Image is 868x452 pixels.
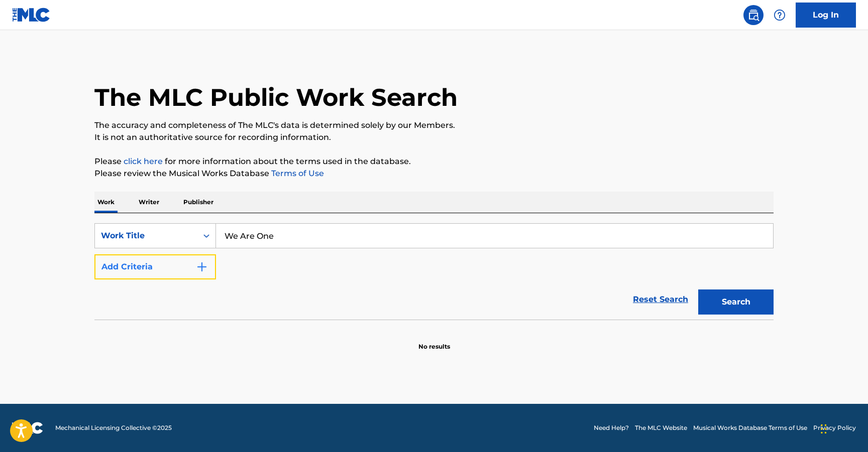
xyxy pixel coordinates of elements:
[628,288,693,311] a: Reset Search
[180,192,216,213] p: Publisher
[635,423,687,432] a: The MLC Website
[101,230,191,242] div: Work Title
[55,423,172,432] span: Mechanical Licensing Collective © 2025
[818,404,868,452] iframe: Chat Widget
[693,423,807,432] a: Musical Works Database Terms of Use
[196,261,208,273] img: 9d2ae6d4665cec9f34b9.svg
[743,5,764,25] a: Public Search
[770,5,790,25] div: Help
[94,223,774,320] form: Search Form
[821,414,827,444] div: Drag
[94,131,774,143] p: It is not an authoritative source for recording information.
[418,330,450,351] p: No results
[94,156,774,168] p: Please for more information about the terms used in the database.
[594,423,629,432] a: Need Help?
[796,3,856,28] a: Log In
[94,168,774,180] p: Please review the Musical Works Database
[813,423,856,432] a: Privacy Policy
[94,254,216,279] button: Add Criteria
[12,8,51,22] img: MLC Logo
[747,9,759,21] img: search
[94,119,774,131] p: The accuracy and completeness of The MLC's data is determined solely by our Members.
[774,9,786,21] img: help
[698,289,774,315] button: Search
[94,192,118,213] p: Work
[124,157,163,166] a: click here
[136,192,162,213] p: Writer
[269,169,324,178] a: Terms of Use
[94,82,458,112] h1: The MLC Public Work Search
[12,422,43,434] img: logo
